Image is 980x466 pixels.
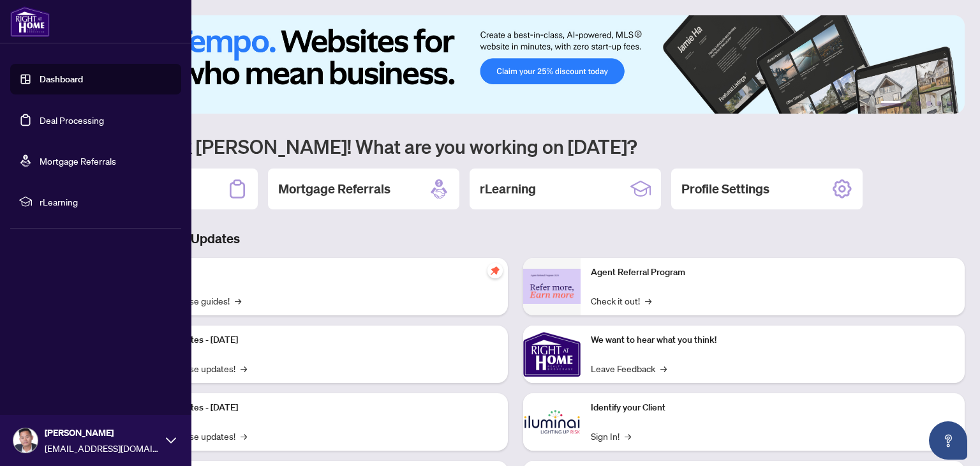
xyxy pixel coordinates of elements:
button: 6 [947,101,952,106]
h2: Profile Settings [681,180,769,198]
h2: rLearning [480,180,536,198]
span: → [235,294,241,308]
img: Identify your Client [523,393,581,451]
img: Slide 0 [66,15,965,114]
button: Open asap [929,421,967,460]
button: 5 [937,101,942,106]
button: 1 [880,101,901,106]
button: 3 [916,101,921,106]
p: Platform Updates - [DATE] [134,401,498,415]
a: Check it out!→ [591,294,651,308]
span: pushpin [487,263,503,278]
img: logo [10,6,50,37]
p: Platform Updates - [DATE] [134,333,498,347]
span: [EMAIL_ADDRESS][DOMAIN_NAME] [45,441,160,455]
button: 4 [926,101,932,106]
p: Identify your Client [591,401,954,415]
span: → [241,361,247,375]
button: 2 [906,101,911,106]
img: We want to hear what you think! [523,326,581,383]
span: → [660,361,667,375]
a: Leave Feedback→ [591,361,667,375]
img: Agent Referral Program [523,269,581,304]
p: Agent Referral Program [591,266,954,280]
h1: Welcome back [PERSON_NAME]! What are you working on [DATE]? [66,134,965,158]
h2: Mortgage Referrals [278,180,390,198]
span: [PERSON_NAME] [45,426,160,440]
p: We want to hear what you think! [591,333,954,347]
p: Self-Help [134,266,498,280]
span: → [241,429,247,443]
span: → [625,429,631,443]
a: Dashboard [40,73,83,85]
img: Profile Icon [13,428,38,453]
a: Sign In!→ [591,429,631,443]
h3: Brokerage & Industry Updates [66,230,965,248]
a: Deal Processing [40,114,104,126]
span: → [645,294,651,308]
span: rLearning [40,195,172,209]
a: Mortgage Referrals [40,155,116,167]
